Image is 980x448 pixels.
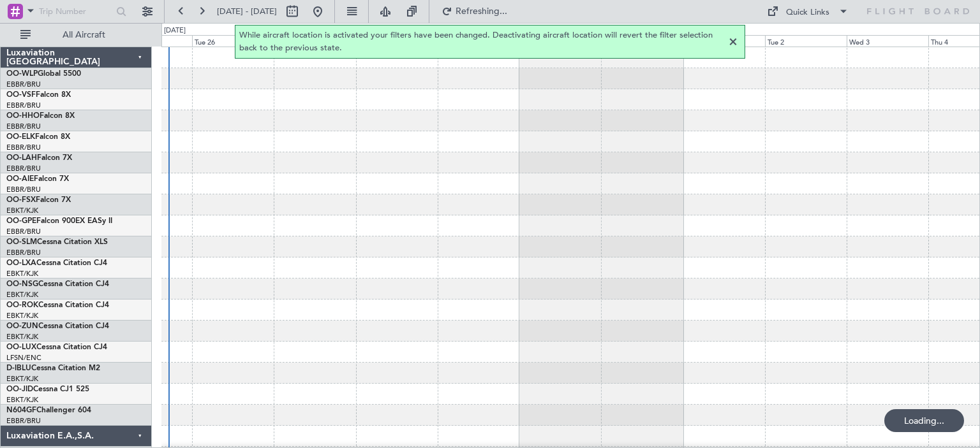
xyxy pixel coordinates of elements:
span: OO-ZUN [6,322,38,330]
span: OO-SLM [6,238,37,246]
span: [DATE] - [DATE] [217,6,277,17]
a: OO-GPEFalcon 900EX EASy II [6,217,112,225]
a: N604GFChallenger 604 [6,407,91,414]
span: Refreshing... [455,7,509,16]
a: EBBR/BRU [6,248,41,257]
a: EBKT/KJK [6,332,38,342]
a: OO-LUXCessna Citation CJ4 [6,343,107,351]
a: EBBR/BRU [6,185,41,194]
a: OO-LXACessna Citation CJ4 [6,259,107,267]
a: EBKT/KJK [6,290,38,300]
a: EBKT/KJK [6,311,38,321]
a: EBKT/KJK [6,374,38,384]
a: EBBR/BRU [6,122,41,131]
a: EBBR/BRU [6,101,41,110]
span: OO-VSF [6,91,36,99]
span: OO-JID [6,386,33,393]
span: OO-LAH [6,154,37,162]
span: OO-HHO [6,112,40,120]
span: D-IBLU [6,365,31,372]
a: EBBR/BRU [6,164,41,173]
span: OO-GPE [6,217,36,225]
a: OO-SLMCessna Citation XLS [6,238,108,246]
input: Trip Number [39,2,112,21]
a: OO-ELKFalcon 8X [6,133,70,141]
span: While aircraft location is activated your filters have been changed. Deactivating aircraft locati... [239,29,725,54]
a: OO-WLPGlobal 5500 [6,70,81,78]
a: D-IBLUCessna Citation M2 [6,365,100,372]
a: EBBR/BRU [6,227,41,236]
a: EBKT/KJK [6,269,38,278]
button: Quick Links [761,1,855,22]
span: N604GF [6,407,36,414]
a: OO-ROKCessna Citation CJ4 [6,301,109,309]
a: OO-NSGCessna Citation CJ4 [6,280,109,288]
span: OO-AIE [6,175,34,183]
a: EBBR/BRU [6,80,41,89]
a: OO-AIEFalcon 7X [6,175,69,183]
a: OO-FSXFalcon 7X [6,196,71,204]
span: OO-FSX [6,196,36,204]
a: EBBR/BRU [6,416,41,426]
a: OO-LAHFalcon 7X [6,154,72,162]
a: LFSN/ENC [6,353,41,363]
span: OO-NSG [6,280,38,288]
a: OO-ZUNCessna Citation CJ4 [6,322,109,330]
a: EBKT/KJK [6,206,38,215]
a: OO-HHOFalcon 8X [6,112,75,120]
span: OO-ROK [6,301,38,309]
div: Quick Links [786,6,829,19]
div: Loading... [884,409,964,432]
a: EBBR/BRU [6,143,41,152]
a: OO-VSFFalcon 8X [6,91,71,99]
span: OO-LXA [6,259,36,267]
a: OO-JIDCessna CJ1 525 [6,386,89,393]
span: OO-LUX [6,343,36,351]
a: EBKT/KJK [6,395,38,405]
span: OO-WLP [6,70,38,78]
span: OO-ELK [6,133,35,141]
button: Refreshing... [436,1,512,22]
